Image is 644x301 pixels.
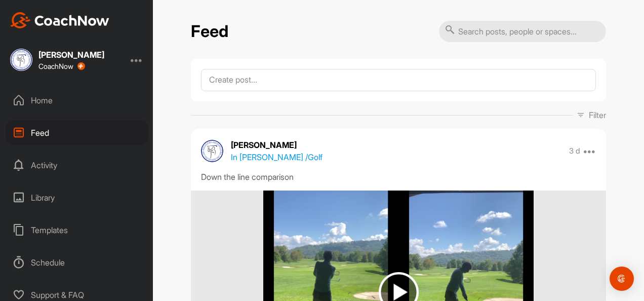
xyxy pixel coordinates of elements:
input: Search posts, people or spaces... [439,21,606,42]
h2: Feed [191,22,228,42]
p: Filter [589,109,606,121]
img: square_b91d554c033777275116ab573f7c46e6.jpg [10,49,32,71]
p: [PERSON_NAME] [231,139,323,151]
div: Activity [6,153,148,178]
div: Down the line comparison [201,171,596,183]
div: Templates [6,217,148,243]
div: [PERSON_NAME] [38,51,104,59]
img: CoachNow [10,12,109,28]
p: 3 d [569,146,580,156]
p: In [PERSON_NAME] / Golf [231,151,323,163]
div: Feed [6,120,148,145]
div: Library [6,185,148,210]
div: Schedule [6,250,148,275]
img: avatar [201,140,223,162]
div: Home [6,88,148,113]
div: CoachNow [38,62,85,70]
div: Open Intercom Messenger [610,267,634,291]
